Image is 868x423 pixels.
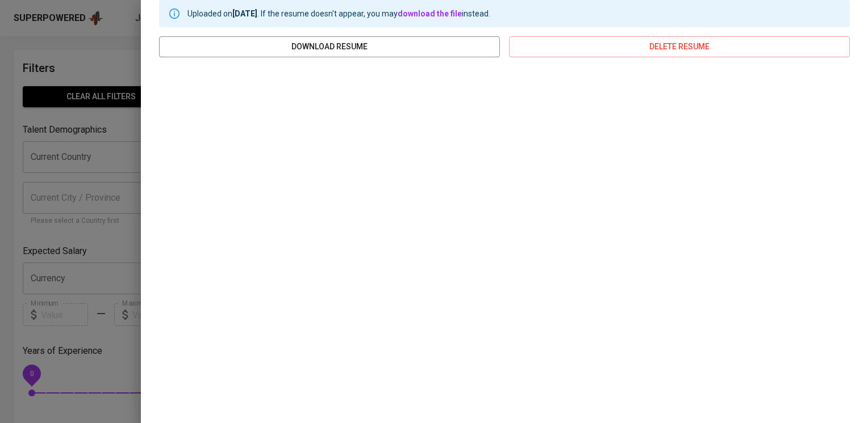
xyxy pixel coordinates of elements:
[159,66,850,407] iframe: f919e59ad2f65a142edefa08b3e751a8.pdf
[187,3,490,24] div: Uploaded on . If the resume doesn't appear, you may instead.
[168,40,491,54] span: download resume
[518,40,841,54] span: delete resume
[159,36,500,57] button: download resume
[232,9,257,18] b: [DATE]
[398,9,462,18] a: download the file
[509,36,850,57] button: delete resume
